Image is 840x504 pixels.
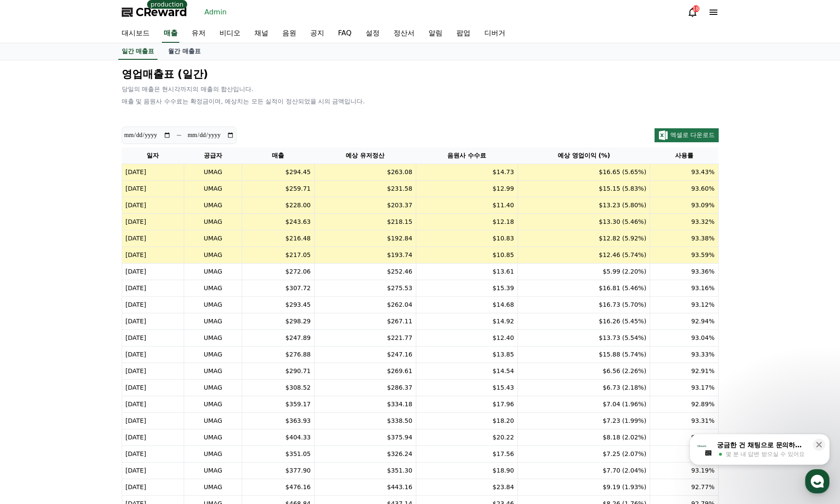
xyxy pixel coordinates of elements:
[416,297,518,313] td: $14.68
[3,277,58,298] a: 홈
[650,313,718,330] td: 92.94%
[122,429,184,446] td: [DATE]
[184,280,242,297] td: UMAG
[184,297,242,313] td: UMAG
[518,446,650,463] td: $7.25 (2.07%)
[518,463,650,479] td: $7.70 (2.04%)
[416,164,518,181] td: $14.73
[518,297,650,313] td: $16.73 (5.70%)
[122,67,719,81] p: 영업매출표 (일간)
[650,413,718,429] td: 93.31%
[242,147,314,164] th: 매출
[242,346,314,363] td: $276.88
[387,24,422,43] a: 정산서
[213,24,247,43] a: 비디오
[115,24,157,43] a: 대시보드
[242,181,314,197] td: $259.71
[518,230,650,247] td: $12.82 (5.92%)
[650,479,718,496] td: 92.77%
[416,247,518,264] td: $10.85
[314,280,416,297] td: $275.53
[314,230,416,247] td: $192.84
[122,214,184,230] td: [DATE]
[650,214,718,230] td: 93.32%
[184,264,242,280] td: UMAG
[416,380,518,396] td: $15.43
[201,5,230,19] a: Admin
[122,197,184,214] td: [DATE]
[416,396,518,413] td: $17.96
[184,446,242,463] td: UMAG
[184,330,242,346] td: UMAG
[416,230,518,247] td: $10.83
[331,24,359,43] a: FAQ
[314,396,416,413] td: $334.18
[518,280,650,297] td: $16.81 (5.46%)
[242,429,314,446] td: $404.33
[184,313,242,330] td: UMAG
[122,479,184,496] td: [DATE]
[650,197,718,214] td: 93.09%
[242,363,314,380] td: $290.71
[416,346,518,363] td: $13.85
[136,5,187,19] span: CReward
[184,413,242,429] td: UMAG
[518,247,650,264] td: $12.46 (5.74%)
[135,290,145,297] span: 설정
[416,363,518,380] td: $14.54
[518,214,650,230] td: $13.30 (5.46%)
[416,197,518,214] td: $11.40
[518,346,650,363] td: $15.88 (5.74%)
[122,264,184,280] td: [DATE]
[650,181,718,197] td: 93.60%
[184,363,242,380] td: UMAG
[518,380,650,396] td: $6.73 (2.18%)
[650,446,718,463] td: 93.06%
[184,396,242,413] td: UMAG
[242,164,314,181] td: $294.45
[242,214,314,230] td: $243.63
[184,197,242,214] td: UMAG
[670,131,715,138] span: 엑셀로 다운로드
[314,463,416,479] td: $351.30
[314,164,416,181] td: $263.08
[314,429,416,446] td: $375.94
[650,463,718,479] td: 93.19%
[650,147,718,164] th: 사용률
[449,24,477,43] a: 팝업
[655,128,719,142] button: 엑셀로 다운로드
[687,7,698,17] a: 18
[242,297,314,313] td: $293.45
[650,396,718,413] td: 92.89%
[416,280,518,297] td: $15.39
[416,313,518,330] td: $14.92
[650,264,718,280] td: 93.36%
[242,330,314,346] td: $247.89
[242,313,314,330] td: $298.29
[242,280,314,297] td: $307.72
[242,380,314,396] td: $308.52
[416,330,518,346] td: $12.40
[314,363,416,380] td: $269.61
[314,297,416,313] td: $262.04
[80,290,90,297] span: 대화
[122,380,184,396] td: [DATE]
[122,97,719,106] p: 매출 및 음원사 수수료는 확정금이며, 예상치는 모든 실적이 정산되었을 시의 금액입니다.
[122,346,184,363] td: [DATE]
[122,230,184,247] td: [DATE]
[314,446,416,463] td: $326.24
[122,446,184,463] td: [DATE]
[314,247,416,264] td: $193.74
[416,413,518,429] td: $18.20
[122,5,187,19] a: CReward
[314,197,416,214] td: $203.37
[518,197,650,214] td: $13.23 (5.80%)
[118,43,158,60] a: 일간 매출표
[518,479,650,496] td: $9.19 (1.93%)
[242,446,314,463] td: $351.05
[275,24,303,43] a: 음원
[314,214,416,230] td: $218.15
[113,277,168,298] a: 설정
[518,429,650,446] td: $8.18 (2.02%)
[303,24,331,43] a: 공지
